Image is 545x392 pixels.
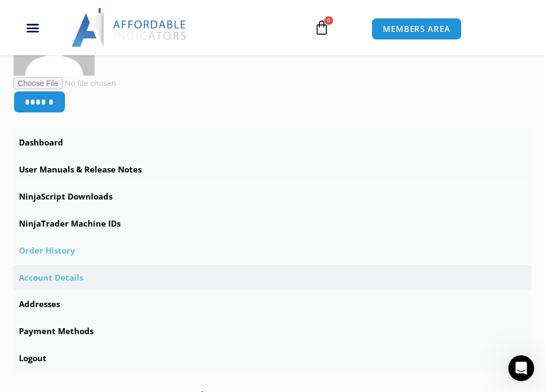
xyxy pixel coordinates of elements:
span: MEMBERS AREA [383,25,450,33]
a: MEMBERS AREA [371,18,462,40]
img: LogoAI | Affordable Indicators – NinjaTrader [71,8,188,47]
span: 0 [324,16,333,25]
iframe: Intercom live chat [508,355,534,381]
a: 0 [298,12,345,43]
a: Addresses [14,291,531,317]
a: Payment Methods [14,318,531,344]
a: Dashboard [14,130,531,156]
nav: Account pages [14,130,531,371]
a: NinjaScript Downloads [14,184,531,210]
a: Logout [14,346,531,371]
div: Menu Toggle [6,17,60,38]
a: Order History [14,238,531,264]
a: Account Details [14,265,531,291]
a: NinjaTrader Machine IDs [14,211,531,237]
a: User Manuals & Release Notes [14,157,531,183]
